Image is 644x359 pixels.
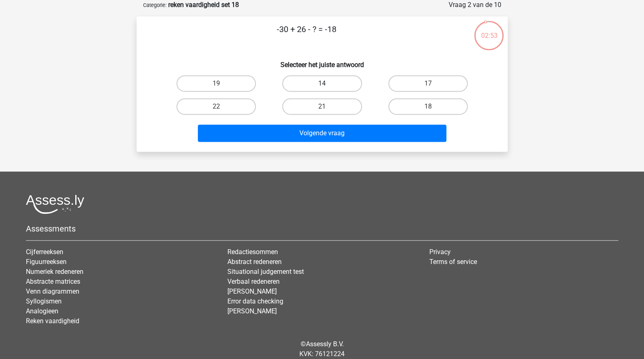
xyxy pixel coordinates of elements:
[429,248,450,256] a: Privacy
[227,278,280,285] a: Verbaal redeneren
[282,98,361,115] label: 21
[227,287,277,295] a: [PERSON_NAME]
[26,307,58,315] a: Analogieen
[388,75,468,92] label: 17
[26,287,79,295] a: Venn diagrammen
[198,125,447,142] button: Volgende vraag
[26,317,79,325] a: Reken vaardigheid
[227,258,282,266] a: Abstract redeneren
[143,2,167,8] small: Categorie:
[227,297,283,305] a: Error data checking
[26,248,63,256] a: Cijferreeksen
[26,278,80,285] a: Abstracte matrices
[176,98,256,115] label: 22
[306,340,344,348] a: Assessly B.V.
[26,195,84,214] img: Assessly logo
[227,268,304,276] a: Situational judgement test
[150,54,494,69] h6: Selecteer het juiste antwoord
[150,23,463,48] p: -30 + 26 - ? = -18
[429,258,477,266] a: Terms of service
[26,268,83,276] a: Numeriek redeneren
[473,20,504,41] div: 02:53
[388,98,468,115] label: 18
[227,248,278,256] a: Redactiesommen
[227,307,277,315] a: [PERSON_NAME]
[176,75,256,92] label: 19
[282,75,361,92] label: 14
[26,297,62,305] a: Syllogismen
[26,258,67,266] a: Figuurreeksen
[168,1,239,9] strong: reken vaardigheid set 18
[26,224,618,234] h5: Assessments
